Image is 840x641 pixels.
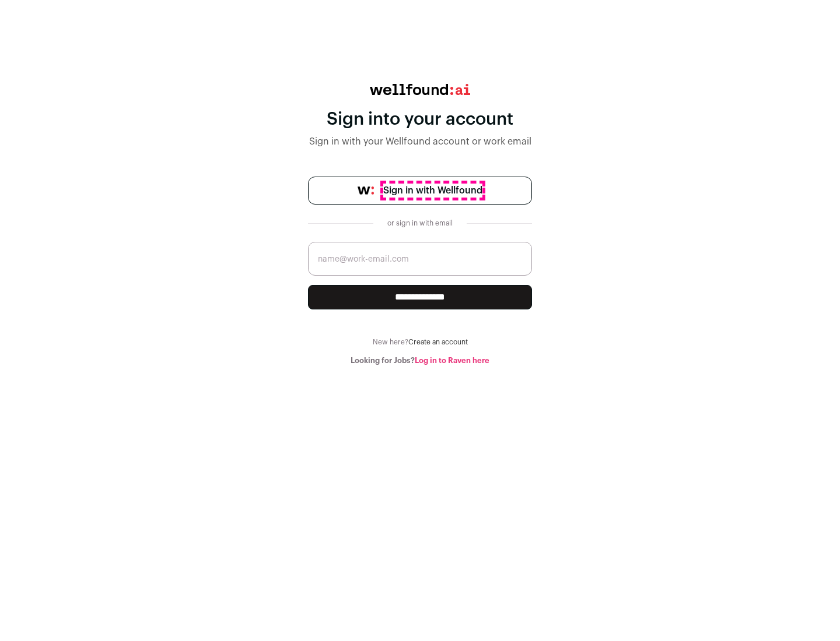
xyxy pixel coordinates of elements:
[308,177,532,205] a: Sign in with Wellfound
[370,84,470,95] img: wellfound:ai
[308,356,532,365] div: Looking for Jobs?
[308,109,532,130] div: Sign into your account
[408,339,468,346] a: Create an account
[308,242,532,276] input: name@work-email.com
[308,337,532,347] div: New here?
[383,184,482,198] span: Sign in with Wellfound
[415,357,489,364] a: Log in to Raven here
[308,135,532,149] div: Sign in with your Wellfound account or work email
[358,186,374,195] img: wellfound-symbol-flush-black-fb3c872781a75f747ccb3a119075da62bfe97bd399995f84a933054e44a575c4.png
[383,219,457,228] div: or sign in with email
